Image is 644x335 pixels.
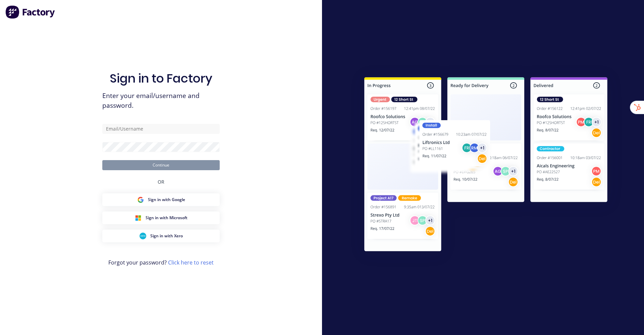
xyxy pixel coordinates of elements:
button: Continue [102,160,220,170]
a: Click here to reset [168,259,214,266]
img: Microsoft Sign in [135,214,142,221]
img: Factory [5,5,56,19]
img: Sign in [350,64,622,267]
span: Sign in with Google [148,197,185,203]
button: Google Sign inSign in with Google [102,193,220,206]
button: Microsoft Sign inSign in with Microsoft [102,211,220,224]
input: Email/Username [102,124,220,134]
span: Sign in with Microsoft [146,215,187,221]
button: Xero Sign inSign in with Xero [102,230,220,242]
img: Google Sign in [137,196,144,203]
span: Sign in with Xero [150,233,183,239]
span: Forgot your password? [108,258,214,267]
span: Enter your email/username and password. [102,91,220,110]
img: Xero Sign in [140,233,146,239]
div: OR [158,170,164,193]
h1: Sign in to Factory [110,71,212,86]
